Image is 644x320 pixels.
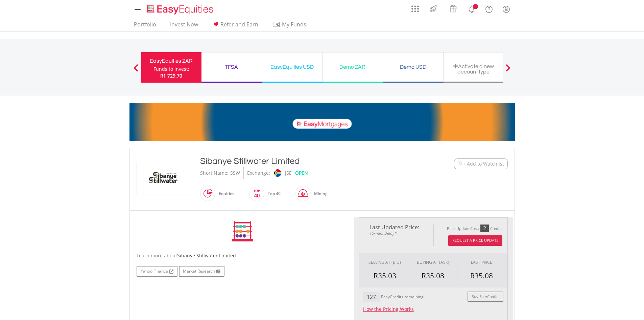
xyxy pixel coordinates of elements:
[498,2,515,17] a: My Profile
[272,20,316,29] span: My Funds
[137,252,349,259] div: Learn more about
[177,252,236,259] span: Sibanye Stillwater Limited
[209,21,261,31] a: Refer and Earn
[145,4,216,15] img: EasyEquities_Logo.png
[463,161,504,167] span: + Add to Watchlist
[200,167,229,179] div: Short Name:
[230,167,240,179] div: SSW
[463,2,480,15] a: Notifications
[179,266,224,277] a: Market Research
[273,169,281,177] img: jse.png
[160,72,182,79] span: R1 729.70
[411,5,419,13] img: grid-menu-icon.svg
[264,186,281,202] div: Top 40
[458,161,463,166] img: Watchlist
[215,186,234,202] div: Equities
[153,66,189,72] div: Funds to invest:
[387,62,439,72] div: Demo USD
[407,2,423,13] a: AppsGrid
[131,21,159,31] a: Portfolio
[448,3,459,14] img: vouchers-v2.svg
[443,2,463,14] a: Vouchers
[220,21,258,28] span: Refer and Earn
[129,103,515,141] img: EasyMortage Promotion Banner
[247,167,270,179] div: Exchange:
[206,62,258,72] div: TFSA
[144,2,216,15] a: Home page
[200,155,412,167] div: Sibanye Stillwater Limited
[448,63,500,74] div: Activate a new account type
[480,2,498,15] a: FAQ's and Support
[295,167,308,179] div: OPEN
[327,62,379,72] div: Demo ZAR
[285,167,292,179] div: JSE
[266,62,318,72] div: EasyEquities USD
[145,56,197,66] div: EasyEquities ZAR
[137,266,177,277] a: Yahoo Finance
[167,21,201,31] a: Invest Now
[428,3,439,14] img: thrive-v2.svg
[454,158,508,169] button: Watchlist + Add to Watchlist
[311,186,328,202] div: Mining
[138,162,189,194] img: EQU.ZA.SSW.png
